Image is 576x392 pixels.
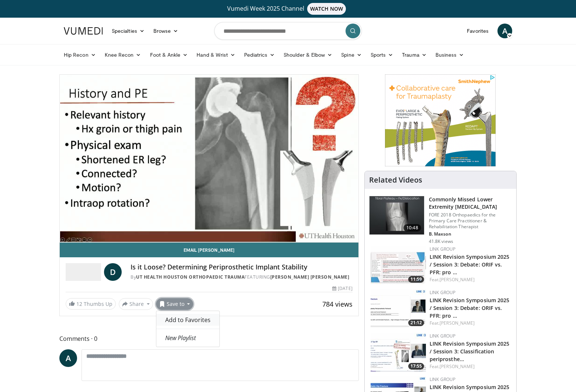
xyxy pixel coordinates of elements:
[440,276,475,283] a: [PERSON_NAME]
[279,47,337,62] a: Shoulder & Elbow
[119,298,153,310] button: Share
[59,349,77,367] a: A
[149,24,183,38] a: Browse
[100,47,146,62] a: Knee Recon
[366,47,398,62] a: Sports
[371,289,426,328] a: 21:12
[430,320,510,326] div: Feat.
[371,246,426,285] img: b9288c66-1719-4b4d-a011-26ee5e03ef9b.150x105_q85_crop-smart_upscale.jpg
[156,298,194,310] button: Save to
[307,3,346,15] span: WATCH NOW
[214,22,362,40] input: Search topics, interventions
[462,24,493,38] a: Favorites
[165,316,211,324] span: Add to Favorites
[192,47,240,62] a: Hand & Wrist
[430,363,510,370] div: Feat.
[322,300,353,308] span: 784 views
[60,243,358,257] a: Email [PERSON_NAME]
[371,246,426,285] a: 11:59
[66,263,101,281] img: UT Health Houston Orthopaedic Trauma
[136,274,244,280] a: UT Health Houston Orthopaedic Trauma
[107,24,149,38] a: Specialties
[156,332,219,344] a: New Playlist
[104,263,122,281] a: D
[430,340,510,363] a: LINK Revision Symposium 2025 / Session 3: Classification periprosthe…
[369,196,424,234] img: 4aa379b6-386c-4fb5-93ee-de5617843a87.150x105_q85_crop-smart_upscale.jpg
[430,246,456,252] a: LINK Group
[430,289,456,296] a: LINK Group
[371,333,426,371] img: 5eed7978-a1c2-49eb-9569-a8f057405f76.150x105_q85_crop-smart_upscale.jpg
[398,47,431,62] a: Trauma
[440,363,475,370] a: [PERSON_NAME]
[131,263,353,271] h4: Is it Loose? Determining Periprosthetic Implant Stability
[332,285,352,292] div: [DATE]
[440,320,475,326] a: [PERSON_NAME]
[430,253,510,276] a: LINK Revision Symposium 2025 / Session 3: Debate: ORIF vs. PFR: pro …
[369,196,512,244] a: 10:48 Commonly Missed Lower Extremity [MEDICAL_DATA] FORE 2018 Orthopaedics for the Primary Care ...
[369,176,422,184] h4: Related Videos
[408,319,424,326] span: 21:12
[60,75,358,243] video-js: Video Player
[59,47,100,62] a: Hip Recon
[429,196,512,211] h3: Commonly Missed Lower Extremity [MEDICAL_DATA]
[371,289,426,328] img: 3d38f83b-9379-4a04-8d2a-971632916aaa.150x105_q85_crop-smart_upscale.jpg
[430,333,456,339] a: LINK Group
[64,27,103,35] img: VuMedi Logo
[431,47,469,62] a: Business
[165,334,196,342] em: New Playlist
[430,297,510,319] a: LINK Revision Symposium 2025 / Session 3: Debate: ORIF vs. PFR: pro …
[240,47,279,62] a: Pediatrics
[408,276,424,283] span: 11:59
[429,231,512,237] p: B. Maxson
[146,47,192,62] a: Foot & Ankle
[270,274,350,280] a: [PERSON_NAME] [PERSON_NAME]
[59,334,359,343] span: Comments 0
[497,24,512,38] a: A
[430,276,510,283] div: Feat.
[66,298,116,310] a: 12 Thumbs Up
[385,74,496,166] iframe: Advertisement
[156,314,219,326] a: Add to Favorites
[403,224,421,232] span: 10:48
[337,47,366,62] a: Spine
[408,363,424,370] span: 17:55
[65,3,511,15] a: Vumedi Week 2025 ChannelWATCH NOW
[430,376,456,382] a: LINK Group
[76,300,82,307] span: 12
[429,212,512,230] p: FORE 2018 Orthopaedics for the Primary Care Practitioner & Rehabilitation Therapist
[131,274,353,280] div: By FEATURING
[371,333,426,371] a: 17:55
[429,239,453,244] p: 41.8K views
